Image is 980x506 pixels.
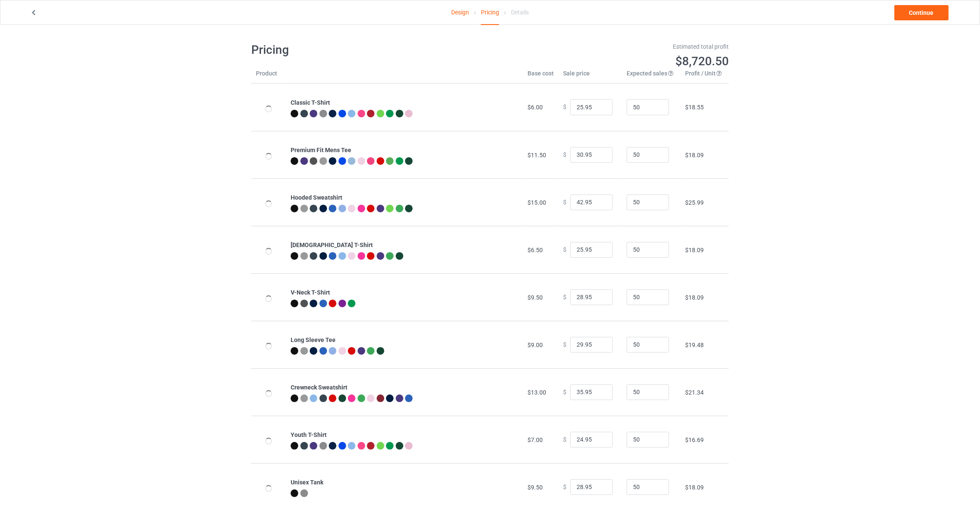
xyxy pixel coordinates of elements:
[527,294,543,301] span: $9.50
[251,69,286,83] th: Product
[675,54,729,68] span: $8,720.50
[451,0,469,24] a: Design
[685,199,704,206] span: $25.99
[563,436,566,443] span: $
[563,341,566,348] span: $
[511,0,529,24] div: Details
[563,389,566,395] span: $
[563,151,566,158] span: $
[527,199,546,206] span: $15.00
[558,69,622,83] th: Sale price
[563,484,566,490] span: $
[481,0,499,25] div: Pricing
[291,99,330,106] b: Classic T-Shirt
[527,389,546,396] span: $13.00
[563,246,566,253] span: $
[319,157,327,165] img: heather_texture.png
[685,389,704,396] span: $21.34
[291,289,330,296] b: V-Neck T-Shirt
[291,194,342,201] b: Hooded Sweatshirt
[291,479,323,486] b: Unisex Tank
[523,69,558,83] th: Base cost
[622,69,680,83] th: Expected sales
[291,384,347,391] b: Crewneck Sweatshirt
[291,147,351,153] b: Premium Fit Mens Tee
[527,342,543,348] span: $9.00
[527,104,543,111] span: $6.00
[563,199,566,206] span: $
[251,42,484,58] h1: Pricing
[685,342,704,348] span: $19.48
[685,152,704,158] span: $18.09
[319,442,327,450] img: heather_texture.png
[291,242,373,248] b: [DEMOGRAPHIC_DATA] T-Shirt
[527,484,543,491] span: $9.50
[496,42,729,51] div: Estimated total profit
[300,489,308,497] img: heather_texture.png
[291,336,336,343] b: Long Sleeve Tee
[319,110,327,117] img: heather_texture.png
[685,294,704,301] span: $18.09
[685,104,704,111] span: $18.55
[527,152,546,158] span: $11.50
[527,247,543,253] span: $6.50
[685,484,704,491] span: $18.09
[527,436,543,443] span: $7.00
[291,431,327,438] b: Youth T-Shirt
[894,5,949,20] a: Continue
[563,104,566,111] span: $
[680,69,729,83] th: Profit / Unit
[685,436,704,443] span: $16.69
[563,294,566,300] span: $
[685,247,704,253] span: $18.09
